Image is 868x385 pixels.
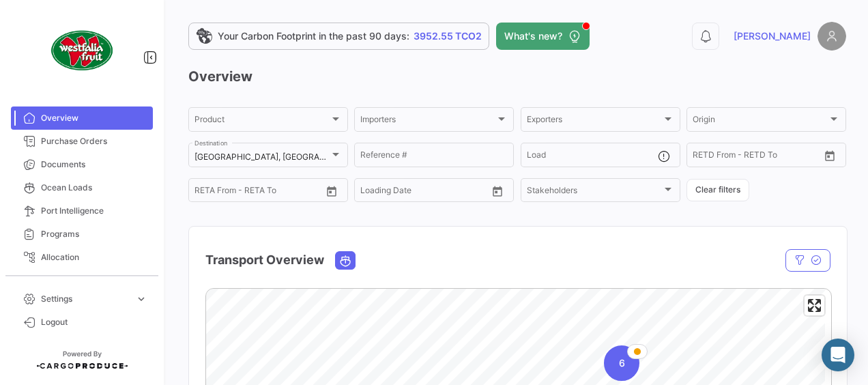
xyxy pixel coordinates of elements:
span: expand_more [135,293,147,305]
button: Open calendar [820,145,840,166]
div: Map marker [604,345,639,381]
a: Overview [11,106,153,130]
img: client-50.png [48,16,116,85]
span: Port Intelligence [41,205,147,217]
div: Abrir Intercom Messenger [822,339,854,371]
span: Documents [41,158,147,171]
span: Importers [360,117,495,126]
span: Logout [41,316,147,328]
input: From [194,188,214,197]
h3: Overview [188,67,846,86]
input: From [360,188,379,197]
span: Purchase Orders [41,135,147,147]
span: What's new? [504,29,562,43]
span: Allocation [41,251,147,263]
button: Enter fullscreen [805,296,824,315]
a: Allocation [11,246,153,269]
span: Stakeholders [527,188,662,197]
button: Open calendar [487,181,508,201]
span: 6 [619,356,625,370]
input: From [693,152,712,162]
h4: Transport Overview [205,251,324,270]
a: Programs [11,223,153,246]
span: [GEOGRAPHIC_DATA], [GEOGRAPHIC_DATA], [GEOGRAPHIC_DATA] [194,152,454,162]
button: Ocean [336,252,355,269]
span: Settings [41,293,130,305]
span: Exporters [527,117,662,126]
span: Origin [693,117,828,126]
a: Purchase Orders [11,130,153,153]
button: Clear filters [686,179,749,201]
span: Product [194,117,330,126]
img: placeholder-user.png [818,22,846,51]
span: Ocean Loads [41,182,147,194]
span: Your Carbon Footprint in the past 90 days: [218,29,409,43]
input: To [389,188,450,197]
span: 3952.55 TCO2 [414,29,482,43]
a: Ocean Loads [11,176,153,199]
input: To [223,188,284,197]
a: Your Carbon Footprint in the past 90 days:3952.55 TCO2 [188,23,489,50]
span: Programs [41,228,147,240]
span: Overview [41,112,147,124]
button: Open calendar [321,181,342,201]
button: What's new? [496,23,590,50]
span: [PERSON_NAME] [734,29,811,43]
input: To [721,152,782,162]
a: Documents [11,153,153,176]
a: Port Intelligence [11,199,153,223]
a: Tracking courier [11,269,153,292]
